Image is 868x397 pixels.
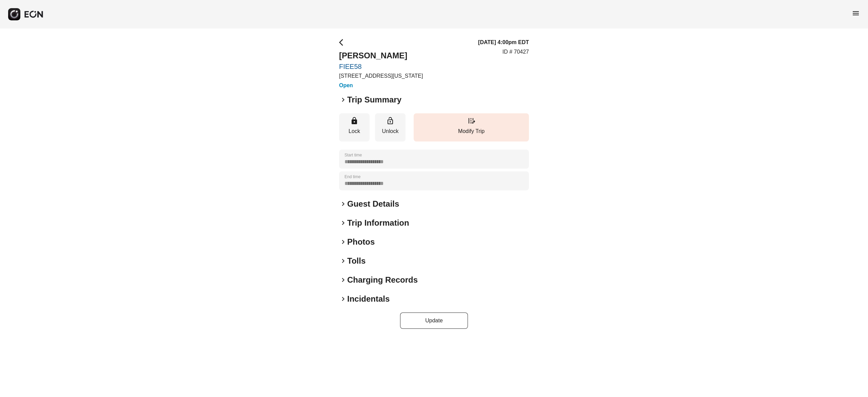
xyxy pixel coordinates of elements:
h2: Charging Records [347,275,418,285]
p: Modify Trip [417,127,526,135]
h2: Photos [347,237,375,247]
span: lock [350,117,358,125]
p: Lock [342,127,366,135]
span: keyboard_arrow_right [339,238,347,246]
button: Modify Trip [414,113,529,141]
span: lock_open [386,117,394,125]
span: edit_road [467,117,475,125]
p: ID # 70427 [502,48,529,56]
h2: Guest Details [347,198,399,209]
h2: Trip Summary [347,94,401,105]
p: Unlock [378,127,402,135]
button: Update [400,313,468,329]
span: keyboard_arrow_right [339,295,347,303]
p: [STREET_ADDRESS][US_STATE] [339,72,423,80]
span: keyboard_arrow_right [339,219,347,227]
h2: Incidentals [347,294,390,304]
span: keyboard_arrow_right [339,96,347,104]
h3: [DATE] 4:00pm EDT [478,38,529,46]
h2: Trip Information [347,218,409,228]
span: keyboard_arrow_right [339,200,347,208]
span: arrow_back_ios [339,38,347,46]
h2: [PERSON_NAME] [339,50,423,61]
span: keyboard_arrow_right [339,257,347,265]
span: menu [852,9,860,17]
span: keyboard_arrow_right [339,276,347,284]
h3: Open [339,81,423,90]
button: Lock [339,113,370,141]
a: FIEE58 [339,62,423,71]
h2: Tolls [347,256,366,266]
button: Unlock [375,113,406,141]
